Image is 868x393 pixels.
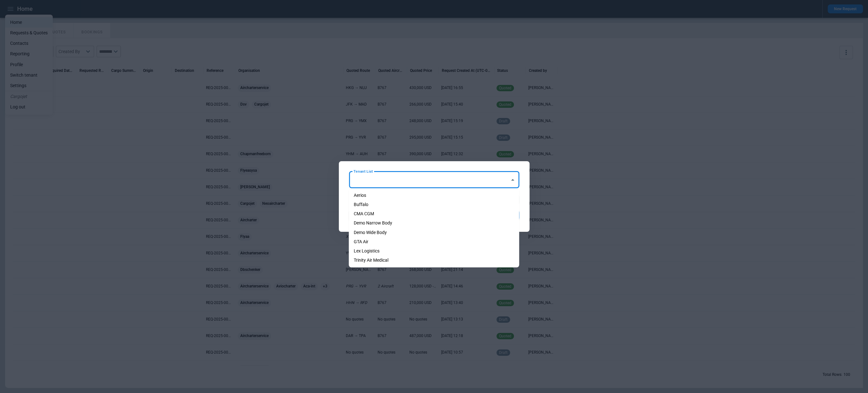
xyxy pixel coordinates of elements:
li: Demo Wide Body [349,228,519,237]
li: CMA CGM [349,209,519,218]
button: Close [508,176,517,184]
li: Lex Logistics [349,246,519,256]
li: GTA Air [349,237,519,246]
li: Aerios [349,191,519,200]
li: Demo Narrow Body [349,218,519,228]
li: Buffalo [349,200,519,209]
li: Trinity Air Medical [349,256,519,265]
label: Tenant List [353,169,373,174]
